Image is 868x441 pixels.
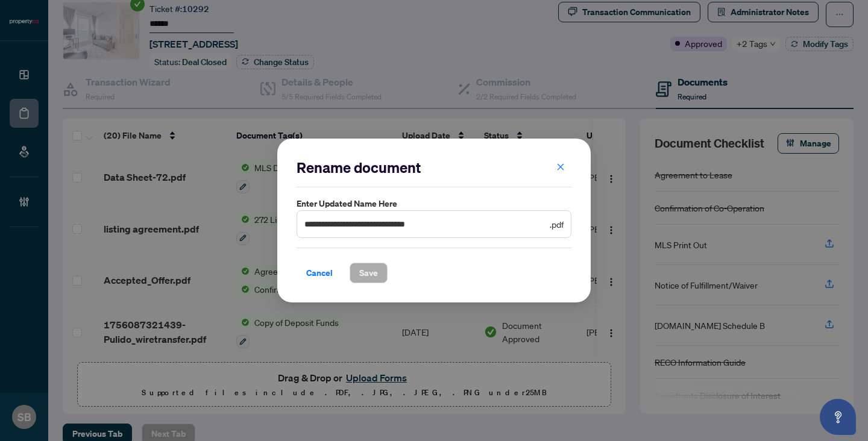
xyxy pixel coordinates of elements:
span: close [556,163,565,171]
button: Save [350,263,388,283]
span: Cancel [306,263,333,283]
span: .pdf [550,217,564,231]
button: Open asap [820,399,856,435]
button: Cancel [297,263,342,283]
label: Enter updated name here [297,197,571,210]
h2: Rename document [297,158,571,177]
